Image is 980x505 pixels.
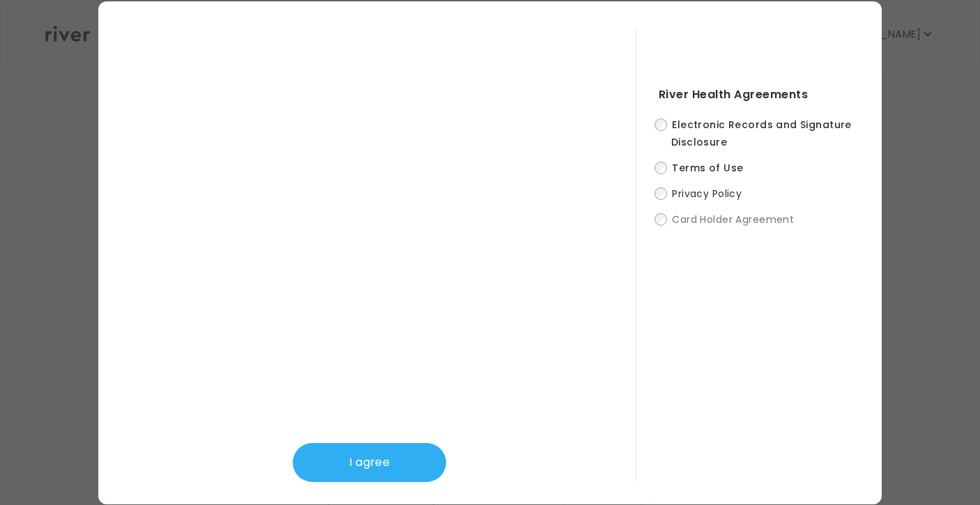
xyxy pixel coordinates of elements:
[293,443,446,482] button: I agree
[672,161,743,175] span: Terms of Use
[126,29,613,421] iframe: Privacy Policy
[672,212,794,226] span: Card Holder Agreement
[672,187,742,201] span: Privacy Policy
[659,85,854,104] h4: River Health Agreements
[671,118,852,149] span: Electronic Records and Signature Disclosure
